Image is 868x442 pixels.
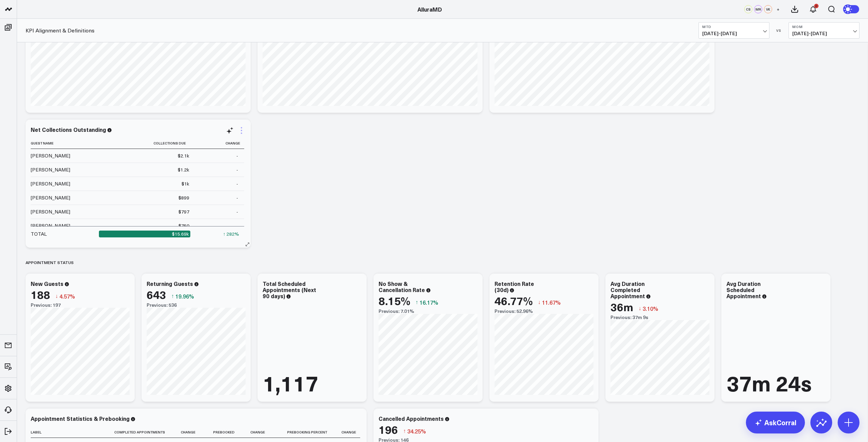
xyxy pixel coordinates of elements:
button: MoM[DATE]-[DATE] [789,22,859,39]
th: Change [175,427,205,438]
div: Previous: 52.96% [495,308,593,314]
span: 11.67% [542,299,561,306]
div: Avg Duration Scheduled Appointment [726,280,761,300]
th: Prebooked [205,427,244,438]
div: [PERSON_NAME] [31,194,70,201]
b: MTD [702,25,766,29]
th: Change [244,427,275,438]
span: ↑ [171,292,174,301]
div: Previous: 37m 9s [610,315,709,320]
div: Avg Duration Completed Appointment [610,280,645,300]
a: AlluraMD [417,5,442,13]
th: Change [195,138,244,149]
div: Cancelled Appointments [379,415,444,422]
div: - [236,222,238,229]
div: 2 [814,4,819,8]
span: ↓ [638,304,641,313]
th: Collections Due [99,138,195,149]
div: $797 [178,208,189,215]
div: MR [754,5,762,13]
div: [PERSON_NAME] [31,222,70,229]
div: $15.69k [99,231,190,237]
div: Previous: 7.01% [379,308,477,314]
span: [DATE] - [DATE] [792,31,856,36]
span: 3.10% [643,305,658,312]
div: Total Scheduled Appointments (Next 90 days) [263,280,316,300]
div: $1k [181,180,189,187]
div: 188 [31,288,50,301]
span: 4.57% [59,292,75,300]
div: VS [773,28,785,32]
span: + [777,7,780,12]
div: - [236,180,238,187]
span: ↑ [403,427,406,436]
div: [PERSON_NAME] [31,166,70,173]
span: ↑ [415,298,418,307]
th: Change [337,427,360,438]
th: Prebooking Percent [275,427,337,438]
span: ↓ [538,298,541,307]
div: - [236,152,238,159]
a: AskCorral [746,412,805,433]
div: 37m 24s [726,372,812,393]
div: Returning Guests [147,280,193,287]
div: - [236,194,238,201]
div: 36m [610,301,633,313]
div: No Show & Cancellation Rate [379,280,425,293]
th: Completed Appointments [99,427,175,438]
div: APPOINTMENT STATUS [26,254,74,270]
div: Previous: 197 [31,302,130,308]
div: New Guests [31,280,63,287]
div: CS [744,5,752,13]
div: $750 [178,222,189,229]
div: Previous: 536 [147,302,246,308]
div: $2.1k [178,152,189,159]
div: 643 [147,288,166,301]
div: 46.77% [495,294,533,307]
th: Label [31,427,99,438]
span: ↓ [55,292,58,301]
div: 8.15% [379,294,410,307]
span: 19.96% [175,292,194,300]
div: $899 [178,194,189,201]
div: [PERSON_NAME] [31,180,70,187]
div: Retention Rate (30d) [495,280,534,293]
div: - [236,208,238,215]
div: ↑ 282% [223,231,239,237]
div: [PERSON_NAME] [31,152,70,159]
div: Net Collections Outstanding [31,126,106,133]
div: VK [764,5,772,13]
button: + [774,5,782,13]
span: 16.17% [420,299,438,306]
span: 34.25% [407,427,426,435]
span: [DATE] - [DATE] [702,31,766,36]
div: [PERSON_NAME] [31,208,70,215]
button: MTD[DATE]-[DATE] [698,22,769,39]
div: Appointment Statistics & Prebooking [31,415,130,422]
div: 1,117 [263,372,318,393]
div: TOTAL [31,231,47,237]
div: 196 [379,423,398,436]
div: - [236,166,238,173]
b: MoM [792,25,856,29]
a: KPI Alignment & Definitions [26,27,94,34]
th: Guest Name [31,138,99,149]
div: $1.2k [178,166,189,173]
